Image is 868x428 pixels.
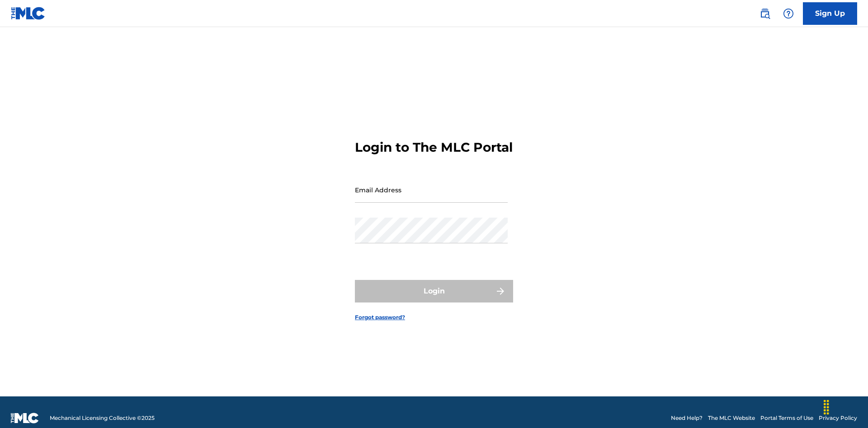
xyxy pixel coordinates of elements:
a: Sign Up [803,2,857,25]
img: help [783,8,794,19]
a: Need Help? [671,414,703,422]
img: logo [11,413,39,423]
a: Portal Terms of Use [760,414,813,422]
span: Mechanical Licensing Collective © 2025 [50,414,155,422]
a: Forgot password? [355,313,405,321]
a: The MLC Website [708,414,755,422]
div: Drag [819,394,834,421]
a: Privacy Policy [819,414,857,422]
div: Help [779,5,797,23]
img: search [759,8,770,19]
img: MLC Logo [11,7,46,20]
h3: Login to The MLC Portal [355,140,513,155]
iframe: Chat Widget [823,385,868,428]
a: Public Search [756,5,774,23]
